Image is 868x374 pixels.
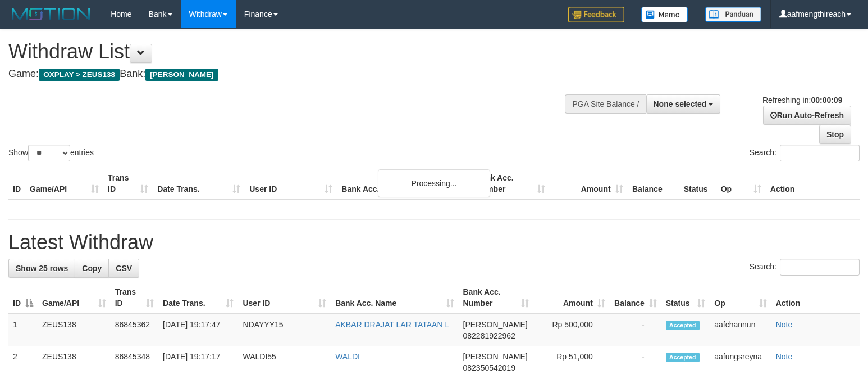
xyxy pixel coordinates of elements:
[463,352,528,361] span: [PERSON_NAME]
[158,282,238,314] th: Date Trans.: activate to sort column ascending
[116,264,132,273] span: CSV
[610,314,661,346] td: -
[103,168,153,200] th: Trans ID
[153,168,245,200] th: Date Trans.
[646,94,721,114] button: None selected
[335,320,449,329] a: AKBAR DRAJAT LAR TATAAN L
[8,145,94,161] label: Show entries
[145,69,218,81] span: [PERSON_NAME]
[819,125,851,144] a: Stop
[8,40,568,63] h1: Withdraw List
[710,314,771,346] td: aafchannun
[550,168,628,200] th: Amount
[8,231,860,254] h1: Latest Withdraw
[378,169,490,197] div: Processing...
[459,282,534,314] th: Bank Acc. Number: activate to sort column ascending
[245,168,337,200] th: User ID
[780,259,860,276] input: Search:
[762,96,842,105] span: Refreshing in:
[238,282,331,314] th: User ID: activate to sort column ascending
[108,259,139,278] a: CSV
[811,96,842,105] strong: 00:00:09
[463,331,515,340] span: Copy 082281922962 to clipboard
[8,259,75,278] a: Show 25 rows
[28,145,70,161] select: Showentries
[111,314,158,346] td: 86845362
[776,320,793,329] a: Note
[238,314,331,346] td: NDAYYY15
[780,145,860,161] input: Search:
[628,168,679,200] th: Balance
[8,282,38,314] th: ID: activate to sort column descending
[641,7,688,22] img: Button%20Memo.svg
[654,100,707,109] span: None selected
[75,259,109,278] a: Copy
[716,168,766,200] th: Op
[710,282,771,314] th: Op: activate to sort column ascending
[337,168,471,200] th: Bank Acc. Name
[533,282,610,314] th: Amount: activate to sort column ascending
[463,363,515,372] span: Copy 082350542019 to clipboard
[679,168,716,200] th: Status
[8,6,94,22] img: MOTION_logo.png
[39,69,120,81] span: OXPLAY > ZEUS138
[661,282,710,314] th: Status: activate to sort column ascending
[8,69,568,80] h4: Game: Bank:
[335,352,360,361] a: WALDI
[776,352,793,361] a: Note
[463,320,528,329] span: [PERSON_NAME]
[533,314,610,346] td: Rp 500,000
[705,7,761,22] img: panduan.png
[568,7,624,22] img: Feedback.jpg
[763,106,851,125] a: Run Auto-Refresh
[750,259,860,276] label: Search:
[565,94,646,114] div: PGA Site Balance /
[666,353,700,362] span: Accepted
[471,168,549,200] th: Bank Acc. Number
[111,282,158,314] th: Trans ID: activate to sort column ascending
[666,321,700,330] span: Accepted
[38,282,111,314] th: Game/API: activate to sort column ascending
[331,282,458,314] th: Bank Acc. Name: activate to sort column ascending
[38,314,111,346] td: ZEUS138
[8,314,38,346] td: 1
[16,264,68,273] span: Show 25 rows
[158,314,238,346] td: [DATE] 19:17:47
[8,168,25,200] th: ID
[766,168,860,200] th: Action
[25,168,103,200] th: Game/API
[771,282,860,314] th: Action
[610,282,661,314] th: Balance: activate to sort column ascending
[750,145,860,161] label: Search:
[82,264,102,273] span: Copy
